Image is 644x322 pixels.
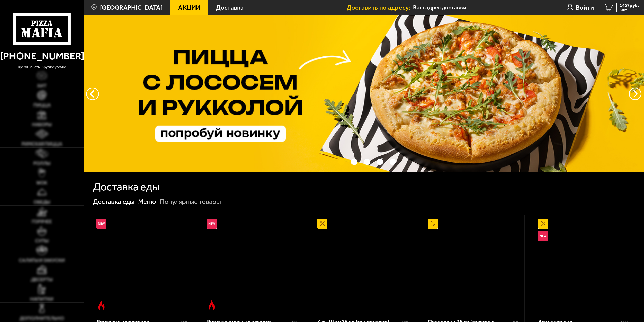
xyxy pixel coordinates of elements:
button: точки переключения [377,159,383,165]
a: АкционныйАль-Шам 25 см (тонкое тесто) [314,215,414,313]
a: АкционныйНовинкаВсё включено [535,215,635,313]
button: точки переключения [351,159,357,165]
h1: Доставка еды [93,182,160,192]
span: Доставка [216,4,244,11]
img: Новинка [538,231,548,241]
span: Горячее [32,219,52,224]
a: АкционныйПепперони 25 см (толстое с сыром) [424,215,524,313]
span: Хит [37,83,47,88]
button: точки переключения [390,159,396,165]
a: НовинкаОстрое блюдоРимская с креветками [93,215,193,313]
span: [GEOGRAPHIC_DATA] [100,4,163,11]
div: Популярные товары [160,197,221,206]
a: НовинкаОстрое блюдоРимская с мясным ассорти [203,215,303,313]
span: Напитки [30,297,53,301]
span: Дополнительно [20,316,64,321]
span: 3 шт. [620,8,639,12]
span: Доставить по адресу: [347,4,413,11]
span: Салаты и закуски [19,258,65,263]
a: Доставка еды- [93,198,137,206]
span: Акции [178,4,200,11]
a: Меню- [138,198,159,206]
img: Новинка [96,219,106,229]
button: точки переключения [338,159,345,165]
span: Роллы [33,161,50,166]
span: Обеды [34,200,50,204]
input: Ваш адрес доставки [413,3,542,12]
img: Акционный [538,219,548,229]
span: Наборы [32,122,52,127]
button: предыдущий [629,88,641,100]
span: Десерты [31,277,53,282]
button: точки переключения [364,159,371,165]
img: Новинка [207,219,217,229]
span: 1457 руб. [620,3,639,8]
span: Супы [35,238,49,243]
span: Римская пицца [22,141,62,146]
span: Пицца [33,103,51,108]
span: Войти [576,4,594,11]
span: WOK [36,180,47,185]
img: Акционный [317,219,327,229]
img: Острое блюдо [96,300,106,310]
img: Острое блюдо [207,300,217,310]
img: Акционный [428,219,438,229]
button: следующий [86,88,99,100]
